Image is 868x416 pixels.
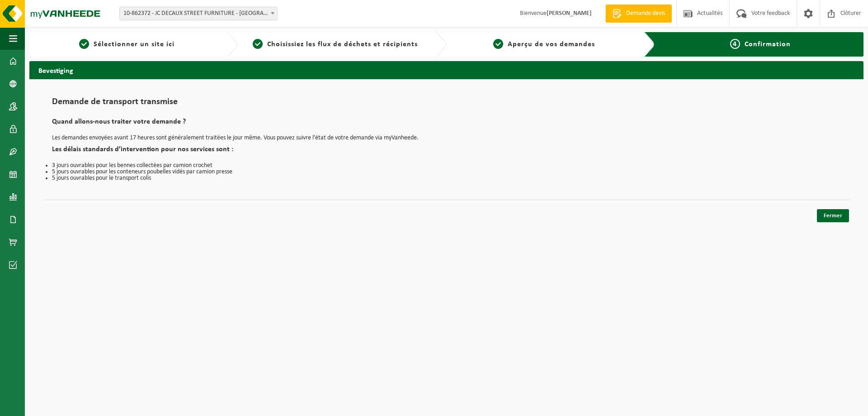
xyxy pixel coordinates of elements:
[52,175,841,182] li: 5 jours ouvrables pour le transport colis
[52,118,841,130] h2: Quand allons-nous traiter votre demande ?
[547,10,592,17] strong: [PERSON_NAME]
[52,135,841,141] p: Les demandes envoyées avant 17 heures sont généralement traitées le jour même. Vous pouvez suivre...
[817,209,849,222] a: Fermer
[730,39,740,49] span: 4
[605,5,672,23] a: Demande devis
[508,41,595,48] span: Aperçu de vos demandes
[624,9,667,18] span: Demande devis
[52,97,841,111] h1: Demande de transport transmise
[451,39,637,50] a: 3Aperçu de vos demandes
[242,39,428,50] a: 2Choisissiez les flux de déchets et récipients
[52,169,841,175] li: 5 jours ouvrables pour les conteneurs poubelles vidés par camion presse
[52,146,841,158] h2: Les délais standards d’intervention pour nos services sont :
[52,163,841,169] li: 3 jours ouvrables pour les bennes collectées par camion crochet
[745,41,791,48] span: Confirmation
[253,39,263,49] span: 2
[29,61,863,79] h2: Bevestiging
[120,7,277,20] span: 10-862372 - JC DECAUX STREET FURNITURE - BRUXELLES
[493,39,503,49] span: 3
[119,7,278,20] span: 10-862372 - JC DECAUX STREET FURNITURE - BRUXELLES
[79,39,89,49] span: 1
[34,39,220,50] a: 1Sélectionner un site ici
[267,41,418,48] span: Choisissiez les flux de déchets et récipients
[94,41,175,48] span: Sélectionner un site ici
